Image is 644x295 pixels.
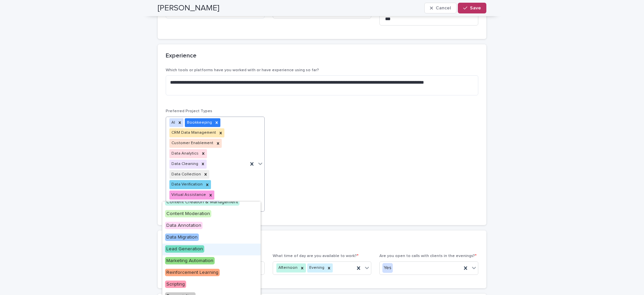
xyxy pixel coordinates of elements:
div: Scripting [162,279,261,291]
div: Virtual Assistance [169,191,207,200]
span: Lead Generation [165,245,204,253]
span: Content Creation & Management [165,198,239,206]
span: Data Annotation [165,222,203,229]
div: Data Collection [169,170,202,179]
span: Content Moderation [165,210,211,217]
button: Cancel [424,3,457,13]
span: Marketing Automation [165,257,215,264]
span: Data Migration [165,234,199,241]
span: Scripting [165,281,186,288]
span: Which tools or platforms have you worked with or have experience using so far? [166,68,319,72]
div: Workflow Automation [169,201,213,210]
div: AI [169,118,176,127]
div: Marketing Automation [162,255,261,267]
span: Reinforcement Learning [165,269,220,276]
div: Yes [382,263,393,273]
span: Preferred Project Types [166,109,212,113]
span: Are you open to calls with clients in the evenings? [379,254,477,258]
h2: [PERSON_NAME] [158,3,219,13]
button: Save [458,3,486,13]
div: Bookkeeping [185,118,213,127]
span: Cancel [436,6,451,10]
div: Customer Enablement [169,139,214,148]
div: Lead Generation [162,244,261,255]
div: Data Annotation [162,220,261,232]
span: What time of day are you available to work? [273,254,359,258]
div: Evening [307,263,325,272]
div: Afternoon [276,263,299,272]
div: Content Creation & Management [162,197,261,208]
div: Data Analytics [169,149,200,158]
div: Reinforcement Learning [162,267,261,279]
h2: Experience [166,52,197,60]
div: Content Moderation [162,208,261,220]
span: Save [470,6,481,10]
div: Data Verification [169,180,204,189]
div: Data Migration [162,232,261,244]
div: Data Cleaning [169,160,199,169]
div: CRM Data Management [169,128,217,137]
